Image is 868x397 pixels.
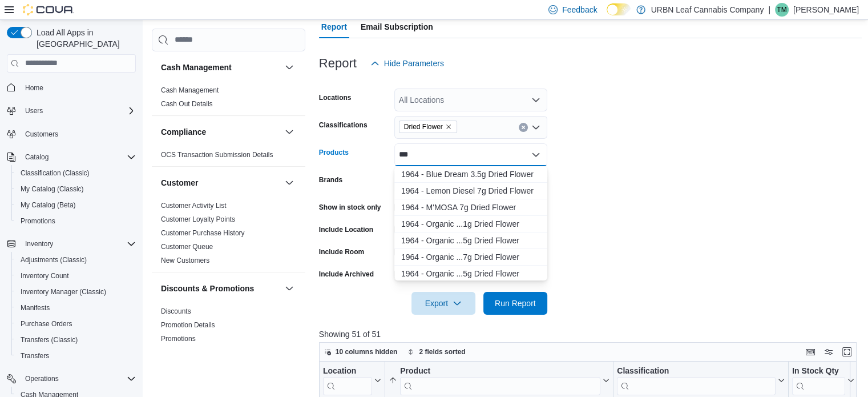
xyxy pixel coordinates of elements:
div: 1964 - Organic ...5g Dried Flower [401,268,540,279]
button: Catalog [21,150,53,164]
p: | [768,3,770,17]
button: Operations [2,371,140,387]
span: Transfers [21,351,49,360]
button: Customer [282,176,296,190]
div: Tess McGee [775,3,789,17]
span: Customers [21,127,136,141]
a: Customer Loyalty Points [161,215,235,223]
span: Classification (Classic) [21,169,90,178]
button: Hide Parameters [366,52,449,75]
button: Home [2,79,140,96]
span: Adjustments (Classic) [21,255,87,264]
button: Clear input [519,123,528,132]
div: Product [400,366,600,376]
a: Inventory Count [16,269,74,283]
div: In Stock Qty [792,366,845,376]
p: URBN Leaf Cannabis Company [651,3,764,17]
div: Classification [617,366,776,376]
span: Purchase Orders [21,319,72,328]
span: Catalog [21,150,136,164]
p: [PERSON_NAME] [793,3,859,17]
label: Include Archived [319,270,374,279]
div: In Stock Qty [792,366,845,395]
button: Compliance [161,126,280,138]
span: New Customers [161,256,209,265]
span: Customer Purchase History [161,228,245,238]
span: Operations [25,374,59,383]
button: Display options [822,345,835,359]
button: Inventory [2,236,140,252]
button: 1964 - Organic Death Bubba 3.5g Dried Flower [394,266,547,282]
span: My Catalog (Classic) [16,182,136,196]
button: 1964 - Blue Dream 3.5g Dried Flower [394,166,547,183]
span: Promotions [21,216,55,226]
button: Manifests [11,300,140,316]
span: My Catalog (Beta) [21,200,76,210]
button: Adjustments (Classic) [11,252,140,268]
span: Discounts [161,307,191,316]
button: Classification (Classic) [11,165,140,181]
div: 1964 - Lemon Diesel 7g Dried Flower [401,185,540,197]
button: Product [389,366,609,395]
span: My Catalog (Classic) [21,185,84,194]
div: Location [323,366,372,376]
button: Cash Management [282,61,296,74]
button: 1964 - Lemon Diesel 7g Dried Flower [394,183,547,199]
a: Promotions [161,335,196,343]
button: Inventory [21,237,58,251]
span: Users [21,104,136,118]
button: Enter fullscreen [840,345,854,359]
button: My Catalog (Classic) [11,181,140,197]
h3: Report [319,57,357,70]
span: Dark Mode [607,15,607,16]
span: Users [25,106,43,115]
div: Location [323,366,372,395]
button: Remove Dried Flower from selection in this group [445,123,452,130]
button: Location [323,366,381,395]
a: Promotions [16,214,60,228]
span: Manifests [16,301,136,315]
div: Product [400,366,600,395]
span: Export [418,292,469,315]
button: Inventory Manager (Classic) [11,284,140,300]
button: 1964 - Organic Comatose 3.5g Dried Flower [394,232,547,249]
button: Cash Management [161,62,280,73]
a: Customer Activity List [161,202,227,210]
span: Promotion Details [161,320,215,330]
div: 1964 - Organic ...7g Dried Flower [401,251,540,263]
a: Customer Queue [161,243,213,251]
button: Open list of options [531,95,540,105]
span: Purchase Orders [16,317,136,331]
span: Cash Out Details [161,99,213,109]
a: Discounts [161,307,191,315]
span: Customers [25,130,58,139]
button: Discounts & Promotions [282,282,296,295]
a: Cash Management [161,86,219,94]
span: 2 fields sorted [419,347,465,356]
span: Home [25,83,43,93]
div: 1964 - M'MOSA 7g Dried Flower [401,202,540,213]
a: My Catalog (Beta) [16,198,80,212]
input: Dark Mode [607,3,631,15]
a: Classification (Classic) [16,166,94,180]
span: Report [321,15,347,38]
span: Promotions [161,334,196,343]
a: Purchase Orders [16,317,77,331]
label: Brands [319,175,342,185]
h3: Compliance [161,126,206,138]
button: Customer [161,177,280,189]
button: 1964 - M'MOSA 7g Dried Flower [394,199,547,216]
label: Locations [319,93,352,102]
span: Inventory [25,239,53,248]
span: Adjustments (Classic) [16,253,136,267]
h3: Cash Management [161,62,232,73]
a: Home [21,81,48,95]
button: Discounts & Promotions [161,283,280,294]
span: Hide Parameters [384,58,444,69]
div: Compliance [152,148,305,166]
a: New Customers [161,256,209,264]
button: Operations [21,372,63,386]
span: Transfers [16,349,136,363]
span: My Catalog (Beta) [16,198,136,212]
span: Load All Apps in [GEOGRAPHIC_DATA] [32,27,136,50]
